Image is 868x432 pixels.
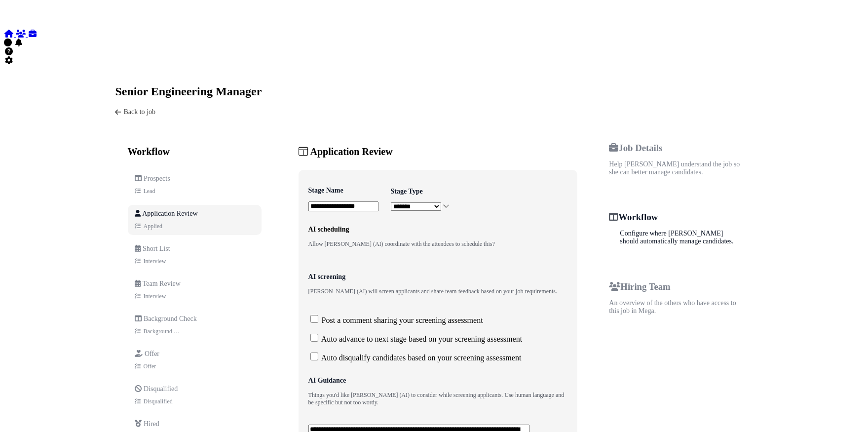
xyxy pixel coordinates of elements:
[144,293,166,300] div: Interview
[609,281,743,292] h3: Hiring Team
[609,143,743,154] h3: Job Details
[124,108,156,116] span: Back to job
[321,353,522,362] label: Auto disqualify candidates based on your screening assessment
[609,160,743,176] p: Help [PERSON_NAME] understand the job so she can better manage candidates.
[308,226,495,234] h3: AI scheduling
[308,187,378,195] h3: Stage Name
[321,335,522,343] label: Auto advance to next stage based on your screening assessment
[308,273,558,281] h3: AI screening
[144,363,156,370] div: Offer
[128,146,262,157] h2: Workflow
[308,392,567,406] p: Things you'd like [PERSON_NAME] (AI) to consider while screening applicants. Use human language a...
[144,328,181,335] div: Background Check
[143,245,170,252] span: Short List
[145,350,159,357] span: Offer
[144,315,197,322] span: Background Check
[144,420,159,428] span: Hired
[299,146,577,157] h2: Application Review
[142,210,197,217] span: Application Review
[609,212,743,223] h3: Workflow
[144,175,170,182] span: Prospects
[144,398,173,405] div: Disqualified
[144,223,163,230] div: Applied
[308,288,558,295] p: [PERSON_NAME] (AI) will screen applicants and share team feedback based on your job requirements.
[391,188,450,196] h3: Stage Type
[144,188,155,195] div: Lead
[609,299,743,315] p: An overview of the others who have access to this job in Mega.
[620,230,743,245] p: Configure where [PERSON_NAME] should automatically manage candidates.
[144,385,178,393] span: Disqualified
[144,258,166,265] div: Interview
[308,240,495,248] p: Allow [PERSON_NAME] (AI) coordinate with the attendees to schedule this?
[322,316,483,324] label: Post a comment sharing your screening assessment
[308,377,567,385] h3: AI Guidance
[143,280,181,287] span: Team Review
[115,85,262,98] h2: Senior Engineering Manager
